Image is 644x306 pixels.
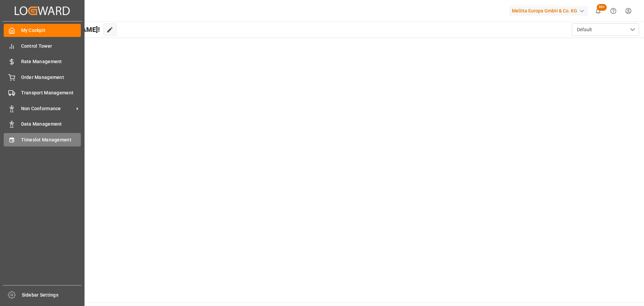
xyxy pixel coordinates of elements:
span: Transport Management [21,89,81,96]
span: Data Management [21,121,81,128]
a: Transport Management [4,86,81,99]
span: Hello [PERSON_NAME]! [28,23,100,36]
button: show 100 new notifications [591,3,606,18]
span: Timeslot Management [21,136,81,143]
span: 99+ [597,4,607,11]
a: Data Management [4,118,81,131]
span: Order Management [21,74,81,81]
span: My Cockpit [21,27,81,34]
span: Control Tower [21,43,81,50]
a: Timeslot Management [4,133,81,146]
span: Non Conformance [21,105,74,112]
span: Rate Management [21,58,81,65]
span: Default [577,26,592,33]
button: open menu [572,23,639,36]
button: Help Center [606,3,621,18]
a: My Cockpit [4,24,81,37]
a: Rate Management [4,55,81,68]
div: Melitta Europa GmbH & Co. KG [509,6,588,16]
a: Order Management [4,71,81,84]
button: Melitta Europa GmbH & Co. KG [509,4,591,17]
a: Control Tower [4,39,81,52]
span: Sidebar Settings [22,292,82,299]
